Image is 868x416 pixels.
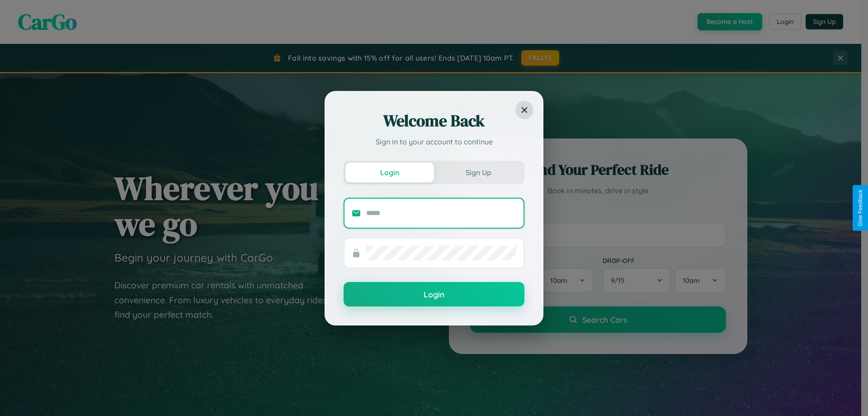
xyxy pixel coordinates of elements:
[344,110,524,132] h2: Welcome Back
[434,163,523,182] button: Sign Up
[345,163,434,182] button: Login
[344,136,524,147] p: Sign in to your account to continue
[857,190,863,226] div: Give Feedback
[344,282,524,306] button: Login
